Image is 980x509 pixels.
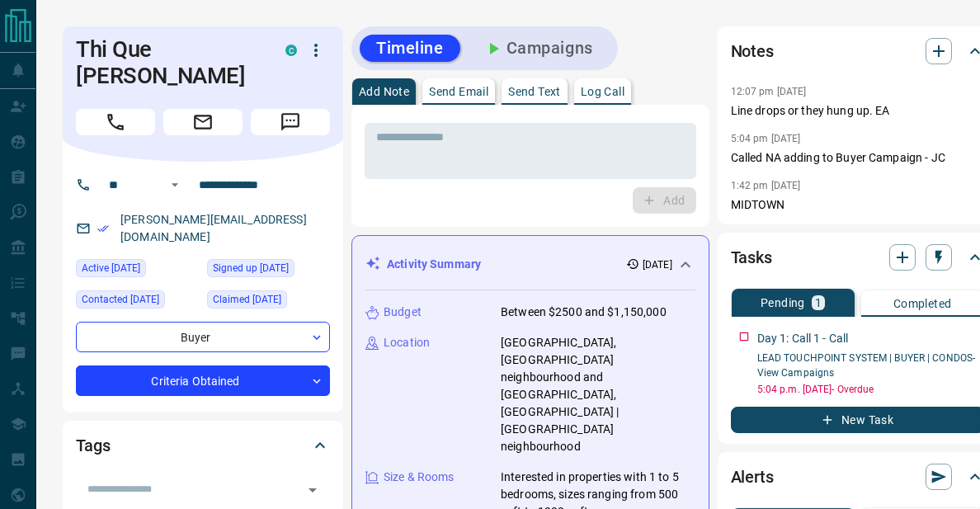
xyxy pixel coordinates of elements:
[384,469,455,486] p: Size & Rooms
[387,256,481,273] p: Activity Summary
[731,38,774,64] h2: Notes
[76,259,199,282] div: Wed Aug 13 2025
[429,86,488,97] p: Send Email
[213,291,281,308] span: Claimed [DATE]
[731,180,801,191] p: 1:42 pm [DATE]
[731,244,772,271] h2: Tasks
[508,86,561,97] p: Send Text
[120,213,307,243] a: [PERSON_NAME][EMAIL_ADDRESS][DOMAIN_NAME]
[207,259,330,282] div: Wed Jun 18 2025
[501,334,695,455] p: [GEOGRAPHIC_DATA], [GEOGRAPHIC_DATA] neighbourhood and [GEOGRAPHIC_DATA], [GEOGRAPHIC_DATA] | [GE...
[731,133,801,144] p: 5:04 pm [DATE]
[731,86,807,97] p: 12:07 pm [DATE]
[467,35,610,62] button: Campaigns
[97,223,109,234] svg: Email Verified
[165,175,185,195] button: Open
[251,109,330,135] span: Message
[815,297,822,309] p: 1
[76,290,199,313] div: Wed Jun 18 2025
[384,334,430,351] p: Location
[82,291,159,308] span: Contacted [DATE]
[76,36,261,89] h1: Thi Que [PERSON_NAME]
[365,249,695,280] div: Activity Summary[DATE]
[360,35,460,62] button: Timeline
[757,330,849,347] p: Day 1: Call 1 - Call
[76,322,330,352] div: Buyer
[163,109,243,135] span: Email
[761,297,805,309] p: Pending
[731,464,774,490] h2: Alerts
[76,432,110,459] h2: Tags
[82,260,140,276] span: Active [DATE]
[76,365,330,396] div: Criteria Obtained
[643,257,672,272] p: [DATE]
[301,478,324,502] button: Open
[76,426,330,465] div: Tags
[359,86,409,97] p: Add Note
[285,45,297,56] div: condos.ca
[757,352,976,379] a: LEAD TOUCHPOINT SYSTEM | BUYER | CONDOS- View Campaigns
[76,109,155,135] span: Call
[384,304,422,321] p: Budget
[213,260,289,276] span: Signed up [DATE]
[501,304,667,321] p: Between $2500 and $1,150,000
[893,298,952,309] p: Completed
[581,86,624,97] p: Log Call
[207,290,330,313] div: Wed Jun 18 2025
